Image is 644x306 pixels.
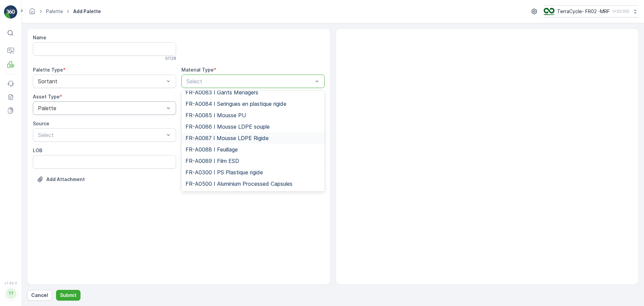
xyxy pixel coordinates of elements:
label: Material Type [181,67,214,73]
img: logo [4,5,17,19]
span: FR-A0085 I Mousse PU [185,112,246,118]
span: FR-A0086 I Mousse LDPE souple [185,124,270,130]
p: 0 / 128 [165,56,176,61]
p: Select [186,77,313,85]
img: terracycle.png [544,8,554,15]
p: Submit [60,292,76,299]
button: Upload File [33,174,89,185]
span: FR-A0300 I PS Plastique rigide [185,169,263,175]
p: Add Attachment [46,176,85,183]
label: Asset Type [33,94,60,99]
p: TerraCycle- FR02 -MRF [557,8,610,15]
p: Select [38,131,164,139]
label: LOB [33,147,42,153]
button: TT [4,287,17,301]
div: TT [6,288,16,299]
span: FR-A0087 I Mousse LDPE Rigide [185,135,269,141]
label: Name [33,35,46,40]
button: Submit [56,290,80,301]
button: Cancel [27,290,52,301]
span: v 1.49.0 [4,281,17,285]
a: Homepage [29,10,36,16]
span: FR-A0084 I Seringues en plastique rigide [185,101,286,107]
p: Cancel [31,292,48,299]
span: FR-A0089 I Film ESD [185,158,239,164]
span: Add Palette [72,8,102,15]
p: ( +02:00 ) [612,9,629,14]
label: Source [33,121,49,126]
span: FR-A0500 I Aluminium Processed Capsules [185,181,292,187]
a: Palette [46,8,63,14]
button: TerraCycle- FR02 -MRF(+02:00) [544,5,639,17]
label: Palette Type [33,67,63,73]
span: FR-A0083 I Gants Ménagers [185,89,258,95]
span: FR-A0088 I Feuillage [185,146,238,152]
